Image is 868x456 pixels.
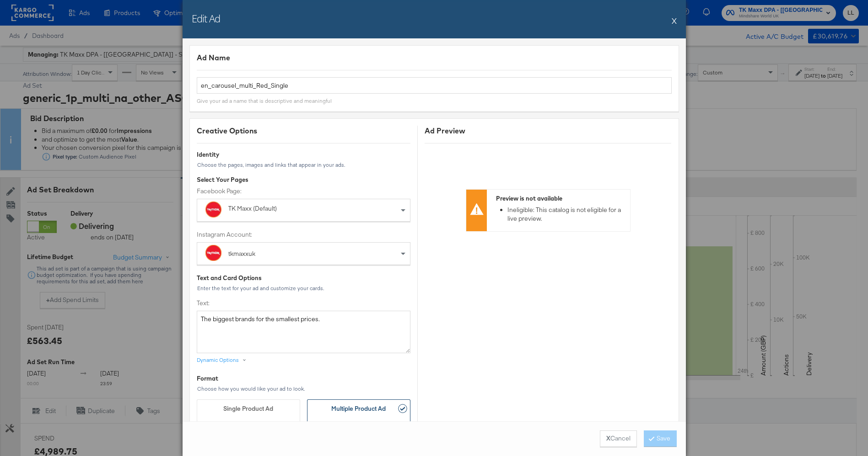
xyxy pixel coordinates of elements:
[496,194,625,203] div: Preview is not available
[197,150,410,159] div: Identity
[197,356,239,364] div: Dynamic Options
[197,77,672,94] input: Name your ad ...
[507,206,625,223] li: Ineligible: This catalog is not eligible for a live preview.
[197,386,410,392] div: Choose how you would like your ad to look.
[197,230,410,239] label: Instagram Account:
[197,162,410,168] div: Choose the pages, images and links that appear in your ads.
[327,404,391,421] span: Multiple Product Ad
[228,204,339,213] div: TK Maxx (Default)
[197,126,410,136] div: Creative Options
[600,430,637,447] button: XCancel
[197,97,332,105] div: Give your ad a name that is descriptive and meaningful
[197,53,672,63] div: Ad Name
[197,285,410,292] div: Enter the text for your ad and customize your cards.
[197,311,410,353] textarea: The biggest brands for the smallest prices.
[197,299,410,308] label: Text:
[192,11,220,25] h2: Edit Ad
[216,404,280,421] span: Single Product Ad
[197,274,410,282] div: Text and Card Options
[606,434,610,443] strong: X
[197,374,410,383] div: Format
[197,175,410,184] div: Select Your Pages
[425,126,672,136] div: Ad Preview
[672,11,677,30] button: X
[197,187,410,196] label: Facebook Page:
[228,249,255,259] div: tkmaxxuk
